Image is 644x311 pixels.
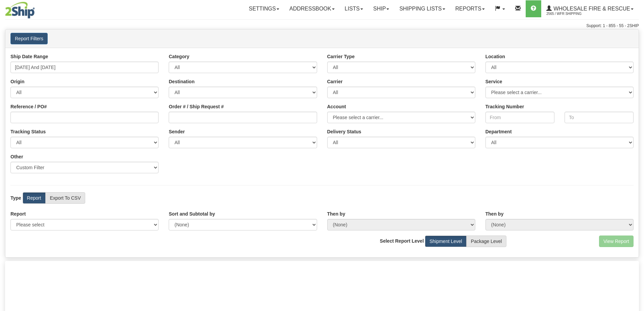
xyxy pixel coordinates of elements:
[485,78,502,85] label: Service
[327,210,345,217] label: Then by
[327,53,355,60] label: Carrier Type
[340,0,368,17] a: Lists
[45,192,85,204] label: Export To CSV
[169,78,194,85] label: Destination
[394,0,450,17] a: Shipping lists
[485,53,505,60] label: Location
[10,103,47,110] label: Reference / PO#
[485,112,554,123] input: From
[425,236,467,247] label: Shipment Level
[169,103,224,110] label: Order # / Ship Request #
[327,103,346,110] label: Account
[169,53,189,60] label: Category
[450,0,490,17] a: Reports
[284,0,340,17] a: Addressbook
[467,236,506,247] label: Package Level
[10,128,46,135] label: Tracking Status
[380,238,424,244] label: Select Report Level
[5,23,639,29] div: Support: 1 - 855 - 55 - 2SHIP
[10,153,23,160] label: Other
[10,53,48,60] label: Ship Date Range
[485,210,504,217] label: Then by
[599,236,634,247] button: View Report
[552,6,630,12] span: WHOLESALE FIRE & RESCUE
[368,0,394,17] a: Ship
[546,10,597,17] span: 2565 / WFR Shipping
[10,78,24,85] label: Origin
[541,0,639,17] a: WHOLESALE FIRE & RESCUE 2565 / WFR Shipping
[23,192,46,204] label: Report
[169,210,215,217] label: Sort and Subtotal by
[327,78,343,85] label: Carrier
[169,128,185,135] label: Sender
[244,0,284,17] a: Settings
[10,210,26,217] label: Report
[327,128,361,135] label: Please ensure data set in report has been RECENTLY tracked from your Shipment History
[10,33,48,44] button: Report Filters
[327,137,475,148] select: Please ensure data set in report has been RECENTLY tracked from your Shipment History
[485,103,524,110] label: Tracking Number
[485,128,512,135] label: Department
[5,2,35,19] img: logo2565.jpg
[628,121,643,190] iframe: chat widget
[10,195,21,201] label: Type
[565,112,634,123] input: To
